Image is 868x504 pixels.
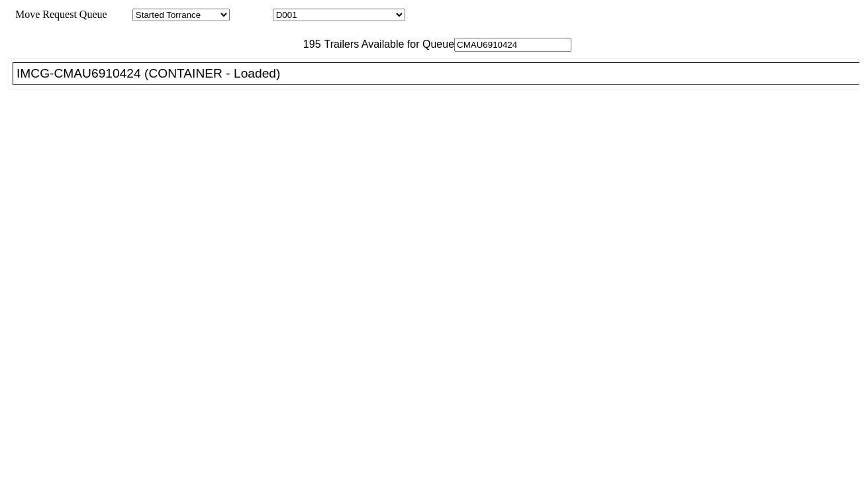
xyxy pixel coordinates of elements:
span: Trailers Available for Queue [321,38,455,50]
div: IMCG-CMAU6910424 (CONTAINER - Loaded) [17,66,867,81]
span: 195 [297,38,321,50]
span: Location [232,9,270,20]
span: Move Request Queue [9,9,107,20]
input: Filter Available Trailers [454,38,571,52]
span: Area [109,9,130,20]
